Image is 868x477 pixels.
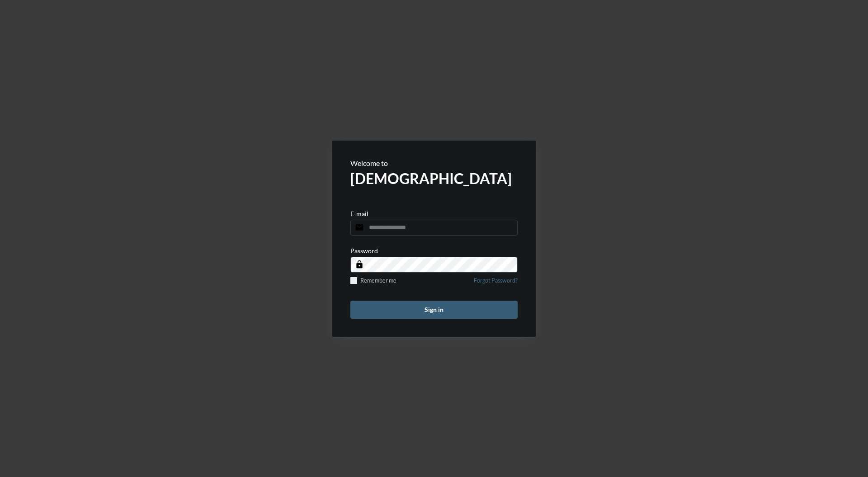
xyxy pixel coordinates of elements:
label: Remember me [350,277,396,284]
p: Welcome to [350,159,518,167]
button: Sign in [350,301,518,319]
a: Forgot Password? [474,277,518,289]
p: Password [350,247,378,255]
h2: [DEMOGRAPHIC_DATA] [350,170,518,187]
p: E-mail [350,210,368,217]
